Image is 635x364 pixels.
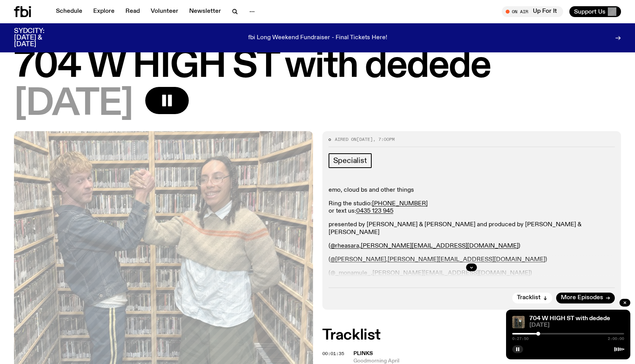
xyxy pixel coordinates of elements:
[608,337,624,341] span: 2:00:00
[512,293,552,303] button: Tracklist
[322,352,344,356] button: 00:01:35
[517,295,541,301] span: Tracklist
[89,6,119,17] a: Explore
[356,208,393,214] a: 0435 123 945
[329,221,615,236] p: presented by [PERSON_NAME] & [PERSON_NAME] and produced by [PERSON_NAME] & [PERSON_NAME]
[373,136,395,142] span: , 7:00pm
[329,187,615,194] p: emo, cloud bs and other things
[502,6,563,17] button: On AirUp For It
[14,49,621,84] h1: 704 W HIGH ST with dedede
[569,6,621,17] button: Support Us
[331,243,359,249] a: @rheasara
[529,315,610,322] a: 704 W HIGH ST with dedede
[329,243,615,250] p: ( , )
[529,322,624,328] span: [DATE]
[512,337,529,341] span: 0:27:50
[322,328,621,342] h2: Tracklist
[372,201,428,207] a: [PHONE_NUMBER]
[353,351,373,356] span: plinks
[556,293,615,303] a: More Episodes
[335,136,357,142] span: Aired on
[248,35,387,42] p: fbi Long Weekend Fundraiser - Final Tickets Here!
[574,8,605,15] span: Support Us
[14,28,64,48] h3: SYDCITY: [DATE] & [DATE]
[14,87,133,122] span: [DATE]
[51,6,87,17] a: Schedule
[333,156,367,165] span: Specialist
[329,153,372,168] a: Specialist
[357,136,373,142] span: [DATE]
[146,6,183,17] a: Volunteer
[561,295,603,301] span: More Episodes
[361,243,518,249] a: [PERSON_NAME][EMAIL_ADDRESS][DOMAIN_NAME]
[329,200,615,215] p: Ring the studio: or text us:
[184,6,226,17] a: Newsletter
[121,6,144,17] a: Read
[322,350,344,357] span: 00:01:35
